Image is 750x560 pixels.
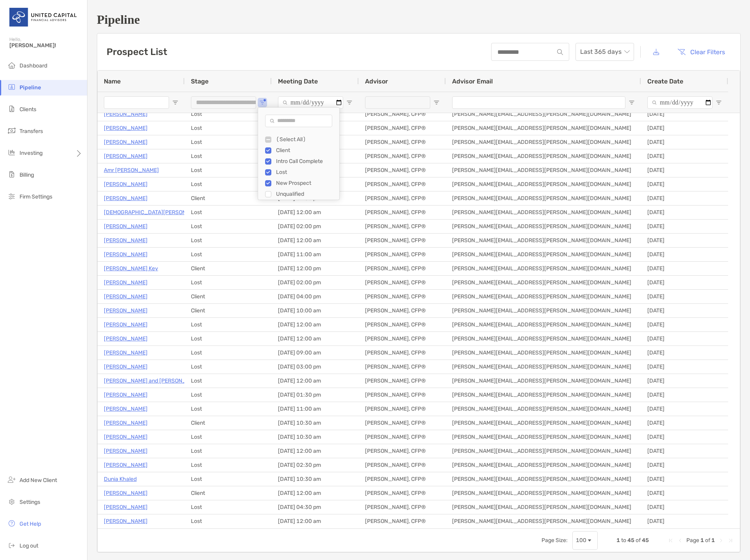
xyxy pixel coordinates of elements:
[104,320,148,330] a: [PERSON_NAME]
[185,135,272,149] div: Lost
[185,121,272,135] div: Lost
[185,290,272,303] div: Client
[278,78,318,85] span: Meeting Date
[359,276,446,289] div: [PERSON_NAME], CFP®
[272,458,359,472] div: [DATE] 02:30 pm
[7,60,16,70] img: dashboard icon
[641,318,728,331] div: [DATE]
[185,402,272,416] div: Lost
[576,537,586,544] div: 100
[542,537,568,544] div: Page Size:
[641,262,728,275] div: [DATE]
[7,519,16,528] img: get-help icon
[718,537,724,544] div: Next Page
[446,206,641,219] div: [PERSON_NAME][EMAIL_ADDRESS][PERSON_NAME][DOMAIN_NAME]
[104,278,148,287] a: [PERSON_NAME]
[104,348,148,358] a: [PERSON_NAME]
[629,99,635,106] button: Open Filter Menu
[276,147,335,154] div: Client
[621,537,626,544] span: to
[359,177,446,191] div: [PERSON_NAME], CFP®
[359,234,446,247] div: [PERSON_NAME], CFP®
[359,346,446,360] div: [PERSON_NAME], CFP®
[104,432,148,442] p: [PERSON_NAME]
[276,169,335,175] div: Lost
[7,82,16,92] img: pipeline icon
[359,402,446,416] div: [PERSON_NAME], CFP®
[185,472,272,486] div: Lost
[104,109,148,119] p: [PERSON_NAME]
[104,376,203,386] a: [PERSON_NAME] and [PERSON_NAME]
[446,290,641,303] div: [PERSON_NAME][EMAIL_ADDRESS][PERSON_NAME][DOMAIN_NAME]
[272,262,359,275] div: [DATE] 12:00 pm
[7,497,16,506] img: settings icon
[446,360,641,374] div: [PERSON_NAME][EMAIL_ADDRESS][PERSON_NAME][DOMAIN_NAME]
[272,486,359,500] div: [DATE] 12:00 am
[185,163,272,177] div: Lost
[185,444,272,458] div: Lost
[185,149,272,163] div: Lost
[716,99,722,106] button: Open Filter Menu
[185,304,272,317] div: Client
[20,477,57,484] span: Add New Client
[359,374,446,388] div: [PERSON_NAME], CFP®
[446,486,641,500] div: [PERSON_NAME][EMAIL_ADDRESS][PERSON_NAME][DOMAIN_NAME]
[104,292,148,301] p: [PERSON_NAME]
[20,84,41,91] span: Pipeline
[446,276,641,289] div: [PERSON_NAME][EMAIL_ADDRESS][PERSON_NAME][DOMAIN_NAME]
[641,402,728,416] div: [DATE]
[272,416,359,430] div: [DATE] 10:30 am
[185,374,272,388] div: Lost
[272,332,359,346] div: [DATE] 12:00 am
[641,374,728,388] div: [DATE]
[7,541,16,550] img: logout icon
[7,475,16,484] img: add_new_client icon
[359,135,446,149] div: [PERSON_NAME], CFP®
[359,318,446,331] div: [PERSON_NAME], CFP®
[191,78,208,85] span: Stage
[359,220,446,233] div: [PERSON_NAME], CFP®
[185,360,272,374] div: Lost
[641,430,728,444] div: [DATE]
[104,516,148,526] a: [PERSON_NAME]
[104,446,148,456] a: [PERSON_NAME]
[97,12,741,27] h1: Pipeline
[104,78,121,85] span: Name
[359,149,446,163] div: [PERSON_NAME], CFP®
[642,537,649,544] span: 45
[446,163,641,177] div: [PERSON_NAME][EMAIL_ADDRESS][PERSON_NAME][DOMAIN_NAME]
[272,248,359,261] div: [DATE] 11:00 am
[104,306,148,315] p: [PERSON_NAME]
[9,42,82,49] span: [PERSON_NAME]!
[700,537,704,544] span: 1
[20,499,40,505] span: Settings
[641,191,728,205] div: [DATE]
[104,137,148,147] a: [PERSON_NAME]
[641,416,728,430] div: [DATE]
[641,234,728,247] div: [DATE]
[446,514,641,528] div: [PERSON_NAME][EMAIL_ADDRESS][PERSON_NAME][DOMAIN_NAME]
[641,121,728,135] div: [DATE]
[265,115,332,127] input: Search filter values
[446,177,641,191] div: [PERSON_NAME][EMAIL_ADDRESS][PERSON_NAME][DOMAIN_NAME]
[446,220,641,233] div: [PERSON_NAME][EMAIL_ADDRESS][PERSON_NAME][DOMAIN_NAME]
[627,537,634,544] span: 45
[446,374,641,388] div: [PERSON_NAME][EMAIL_ADDRESS][PERSON_NAME][DOMAIN_NAME]
[641,276,728,289] div: [DATE]
[272,290,359,303] div: [DATE] 04:00 pm
[672,43,731,60] button: Clear Filters
[104,418,148,428] p: [PERSON_NAME]
[276,158,335,165] div: Intro Call Complete
[185,177,272,191] div: Lost
[20,150,43,156] span: Investing
[185,318,272,331] div: Lost
[104,362,148,372] a: [PERSON_NAME]
[20,62,47,69] span: Dashboard
[359,444,446,458] div: [PERSON_NAME], CFP®
[185,276,272,289] div: Lost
